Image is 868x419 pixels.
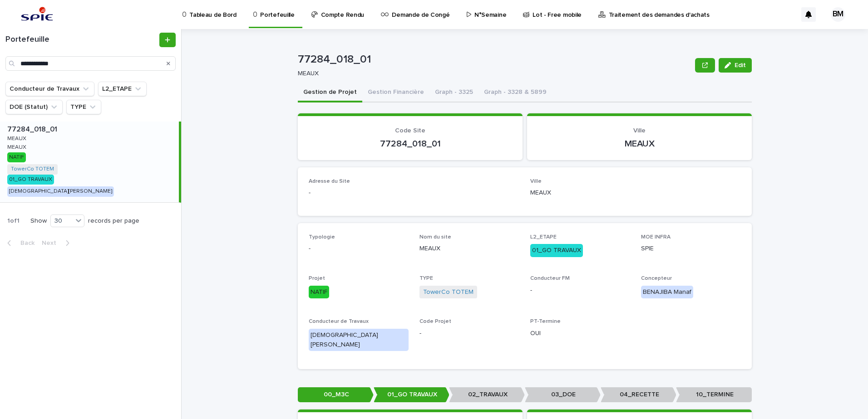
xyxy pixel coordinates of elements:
[42,240,62,246] span: Next
[309,286,329,299] div: NATIF
[7,142,28,151] p: MEAUX
[362,83,429,102] button: Gestion Financière
[309,276,325,281] span: Projet
[309,179,350,184] span: Adresse du Site
[298,70,688,78] p: MEAUX
[51,216,73,226] div: 30
[98,82,147,96] button: L2_ETAPE
[309,319,369,324] span: Conducteur de Travaux
[7,175,54,185] div: 01_GO TRAVAUX
[530,234,557,240] span: L2_ETAPE
[298,387,374,402] p: 00_M3C
[5,35,158,45] h1: Portefeuille
[530,179,542,184] span: Ville
[449,387,525,402] p: 02_TRAVAUX
[419,329,519,338] p: -
[641,286,693,299] div: BENAJIBA Manaf
[641,244,741,253] p: SPIE
[7,152,26,162] div: NATIF
[641,276,672,281] span: Concepteur
[5,100,63,114] button: DOE (Statut)
[309,234,335,240] span: Typologie
[309,329,409,351] div: [DEMOGRAPHIC_DATA][PERSON_NAME]
[419,234,451,240] span: Nom du site
[676,387,752,402] p: 10_TERMINE
[419,244,519,253] p: MEAUX
[38,239,77,247] button: Next
[719,58,752,73] button: Edit
[5,56,176,71] input: Search
[423,287,473,297] a: TowerCo TOTEM
[66,100,101,114] button: TYPE
[419,319,451,324] span: Code Projet
[530,244,583,257] div: 01_GO TRAVAUX
[7,123,59,134] p: 77284_018_01
[5,82,94,96] button: Conducteur de Travaux
[419,276,433,281] span: TYPE
[7,134,28,142] p: MEAUX
[530,319,561,324] span: PT-Termine
[88,217,139,225] p: records per page
[298,53,691,66] p: 77284_018_01
[7,186,114,196] div: [DEMOGRAPHIC_DATA][PERSON_NAME]
[735,62,746,68] span: Edit
[429,83,478,102] button: Graph - 3325
[530,329,630,338] p: OUI
[601,387,676,402] p: 04_RECETTE
[478,83,552,102] button: Graph - 3328 & 5899
[538,138,741,149] p: MEAUX
[395,127,425,134] span: Code Site
[30,217,47,225] p: Show
[831,7,845,22] div: BM
[530,188,741,198] p: MEAUX
[309,244,409,253] p: -
[525,387,601,402] p: 03_DOE
[641,234,671,240] span: MOE INFRA
[11,166,54,172] a: TowerCo TOTEM
[633,127,646,134] span: Ville
[309,188,519,198] p: -
[298,83,362,102] button: Gestion de Projet
[530,276,570,281] span: Conducteur FM
[309,138,512,149] p: 77284_018_01
[18,5,56,24] img: svstPd6MQfCT1uX1QGkG
[374,387,449,402] p: 01_GO TRAVAUX
[530,286,630,295] p: -
[15,240,35,246] span: Back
